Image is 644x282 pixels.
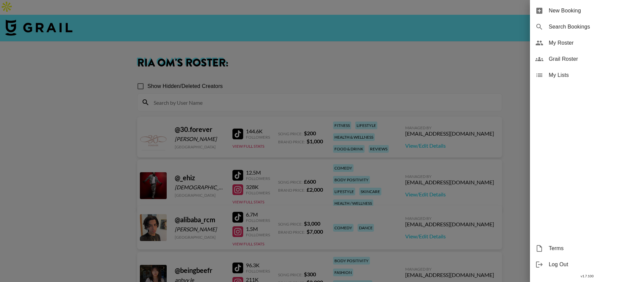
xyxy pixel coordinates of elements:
[530,273,644,280] div: v 1.7.100
[549,261,639,269] span: Log Out
[549,244,639,252] span: Terms
[549,39,639,47] span: My Roster
[530,19,644,35] div: Search Bookings
[549,23,639,31] span: Search Bookings
[549,71,639,79] span: My Lists
[530,67,644,83] div: My Lists
[530,240,644,256] div: Terms
[549,55,639,63] span: Grail Roster
[530,51,644,67] div: Grail Roster
[530,3,644,19] div: New Booking
[530,35,644,51] div: My Roster
[549,7,639,15] span: New Booking
[530,256,644,273] div: Log Out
